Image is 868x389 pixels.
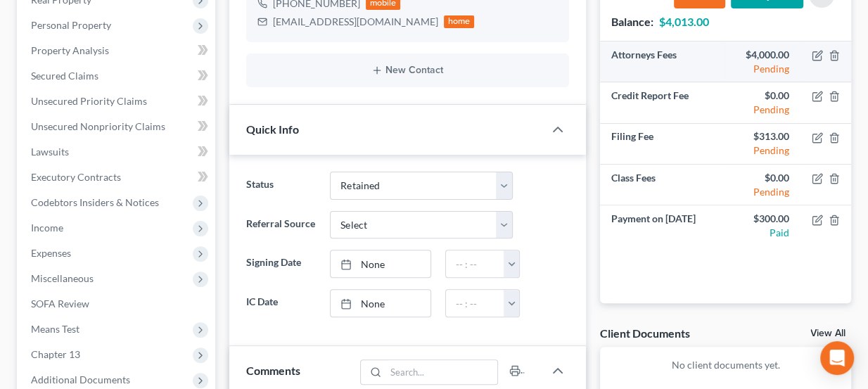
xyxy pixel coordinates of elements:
td: Attorneys Fees [600,42,725,82]
span: Means Test [31,323,79,335]
span: Comments [246,364,300,377]
div: Pending [736,62,789,76]
div: Open Intercom Messenger [820,341,854,375]
div: Pending [736,185,789,199]
span: Codebtors Insiders & Notices [31,196,159,208]
input: -- : -- [446,250,505,277]
span: Chapter 13 [31,348,80,360]
span: SOFA Review [31,298,89,310]
label: Status [239,172,324,200]
div: $300.00 [736,212,789,226]
span: Additional Documents [31,374,130,385]
span: Secured Claims [31,70,98,82]
a: None [331,250,430,277]
span: Unsecured Priority Claims [31,95,147,107]
td: Credit Report Fee [600,82,725,123]
label: Signing Date [239,250,324,278]
td: Filing Fee [600,123,725,164]
span: Unsecured Nonpriority Claims [31,120,165,132]
div: [EMAIL_ADDRESS][DOMAIN_NAME] [273,15,438,29]
input: Search... [386,360,498,384]
strong: Balance: [611,15,653,28]
a: None [331,290,430,317]
div: $313.00 [736,129,789,144]
span: Personal Property [31,19,111,31]
div: $4,000.00 [736,48,789,62]
td: Class Fees [600,165,725,205]
span: Income [31,222,63,234]
a: View All [810,329,845,338]
div: Paid [736,226,789,240]
a: Unsecured Priority Claims [20,89,215,114]
div: $0.00 [736,171,789,185]
button: New Contact [257,65,559,76]
input: -- : -- [446,290,505,317]
div: Client Documents [600,326,690,340]
span: Property Analysis [31,44,109,56]
a: Property Analysis [20,38,215,63]
div: Pending [736,144,789,158]
span: Miscellaneous [31,272,94,284]
span: Lawsuits [31,146,69,158]
td: Payment on [DATE] [600,205,725,245]
p: No client documents yet. [611,358,840,372]
div: home [444,15,475,28]
span: Quick Info [246,122,299,136]
label: IC Date [239,289,324,317]
div: $0.00 [736,89,789,103]
strong: $4,013.00 [659,15,709,28]
a: Lawsuits [20,139,215,165]
a: Secured Claims [20,63,215,89]
a: Unsecured Nonpriority Claims [20,114,215,139]
a: SOFA Review [20,291,215,317]
span: Expenses [31,247,71,259]
label: Referral Source [239,211,324,239]
a: Executory Contracts [20,165,215,190]
span: Executory Contracts [31,171,121,183]
div: Pending [736,103,789,117]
